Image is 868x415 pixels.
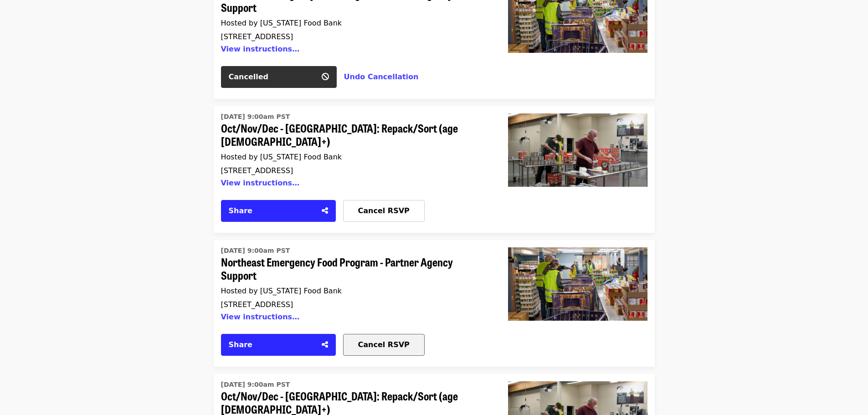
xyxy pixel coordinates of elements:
[221,300,486,309] div: [STREET_ADDRESS]
[221,32,486,41] div: [STREET_ADDRESS]
[221,122,486,148] span: Oct/Nov/Dec - [GEOGRAPHIC_DATA]: Repack/Sort (age [DEMOGRAPHIC_DATA]+)
[501,106,655,233] a: Oct/Nov/Dec - Portland: Repack/Sort (age 16+)
[221,110,486,193] a: Oct/Nov/Dec - Portland: Repack/Sort (age 16+)
[358,206,410,215] span: Cancel RSVP
[221,287,342,295] span: Hosted by [US_STATE] Food Bank
[343,200,425,222] button: Cancel RSVP
[322,72,329,81] i: ban icon
[221,66,337,88] button: Cancelled
[508,113,647,186] img: Oct/Nov/Dec - Portland: Repack/Sort (age 16+)
[229,339,316,350] div: Share
[221,45,300,53] button: View instructions…
[221,19,342,27] span: Hosted by [US_STATE] Food Bank
[358,340,410,349] span: Cancel RSVP
[501,240,655,367] a: Northeast Emergency Food Program - Partner Agency Support
[221,200,336,222] button: Share
[221,179,300,187] button: View instructions…
[508,247,647,320] img: Northeast Emergency Food Program - Partner Agency Support
[221,380,290,389] time: [DATE] 9:00am PST
[221,334,336,356] button: Share
[221,246,290,256] time: [DATE] 9:00am PST
[229,72,269,81] span: Cancelled
[221,313,300,321] button: View instructions…
[221,166,486,175] div: [STREET_ADDRESS]
[221,153,342,161] span: Hosted by [US_STATE] Food Bank
[221,256,486,282] span: Northeast Emergency Food Program - Partner Agency Support
[343,334,425,356] button: Cancel RSVP
[322,340,328,349] i: share-alt icon
[344,72,419,82] button: Undo Cancellation
[221,112,290,122] time: [DATE] 9:00am PST
[221,244,486,327] a: Northeast Emergency Food Program - Partner Agency Support
[229,205,316,216] div: Share
[322,206,328,215] i: share-alt icon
